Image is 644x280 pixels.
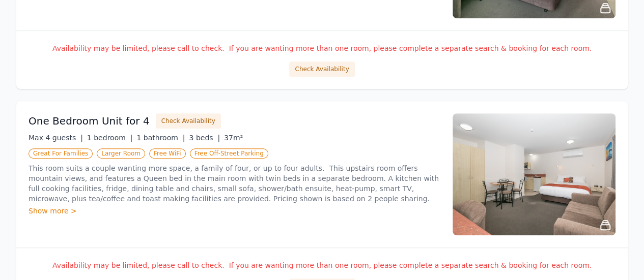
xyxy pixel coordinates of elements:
span: Larger Room [97,148,145,159]
span: 1 bathroom | [136,134,185,142]
span: Great For Families [29,148,93,159]
span: Max 4 guests | [29,134,83,142]
span: 37m² [224,134,243,142]
button: Check Availability [289,61,354,77]
p: Availability may be limited, please call to check. If you are wanting more than one room, please ... [29,43,615,53]
p: This room suits a couple wanting more space, a family of four, or up to four adults. This upstair... [29,163,440,204]
span: 1 bedroom | [87,134,133,142]
div: Show more > [29,206,440,216]
span: Free Off-Street Parking [190,148,268,159]
span: Free WiFi [149,148,186,159]
span: 3 beds | [189,134,220,142]
button: Check Availability [156,113,221,129]
p: Availability may be limited, please call to check. If you are wanting more than one room, please ... [29,260,615,270]
h3: One Bedroom Unit for 4 [29,114,150,128]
